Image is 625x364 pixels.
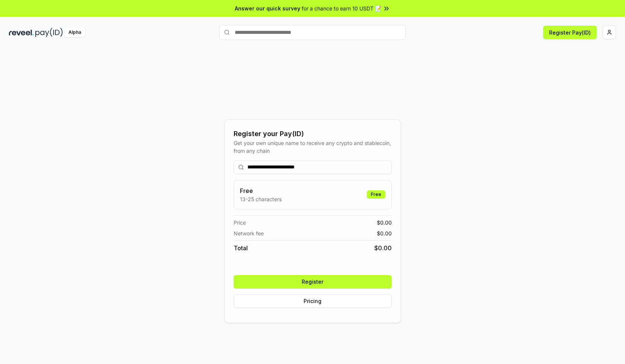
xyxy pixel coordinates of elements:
button: Pricing [234,294,392,308]
span: Network fee [234,229,264,237]
img: reveel_dark [9,28,34,37]
span: for a chance to earn 10 USDT 📝 [302,4,381,12]
span: $ 0.00 [374,244,392,252]
h3: Free [240,186,282,195]
div: Get your own unique name to receive any crypto and stablecoin, from any chain [234,139,392,155]
span: Price [234,219,246,226]
p: 13-25 characters [240,195,282,203]
span: $ 0.00 [377,229,392,237]
div: Free [367,190,385,199]
div: Register your Pay(ID) [234,129,392,139]
div: Alpha [64,28,85,37]
button: Register Pay(ID) [543,26,597,39]
button: Register [234,275,392,289]
span: Total [234,244,248,252]
span: $ 0.00 [377,219,392,226]
img: pay_id [35,28,63,37]
span: Answer our quick survey [235,4,300,12]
